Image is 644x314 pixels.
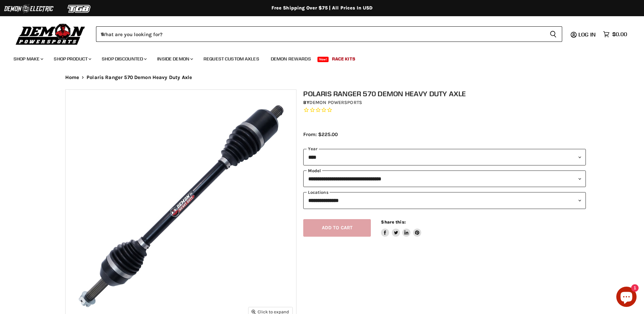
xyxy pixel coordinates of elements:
[303,192,586,209] select: keys
[303,99,586,106] div: by
[87,75,192,80] span: Polaris Ranger 570 Demon Heavy Duty Axle
[96,26,562,42] form: Product
[381,219,405,225] span: Share this:
[8,49,625,66] ul: Main menu
[317,57,329,62] span: New!
[544,26,562,42] button: Search
[8,52,47,66] a: Shop Make
[65,75,79,80] a: Home
[96,26,544,42] input: When autocomplete results are available use up and down arrows to review and enter to select
[49,52,95,66] a: Shop Product
[303,89,586,98] h1: Polaris Ranger 570 Demon Heavy Duty Axle
[327,52,360,66] a: Race Kits
[600,29,630,39] a: $0.00
[52,5,593,11] div: Free Shipping Over $75 | All Prices In USD
[266,52,316,66] a: Demon Rewards
[52,75,593,80] nav: Breadcrumbs
[3,2,54,15] img: Demon Electric Logo 2
[303,149,586,165] select: year
[381,219,421,237] aside: Share this:
[309,100,362,105] a: Demon Powersports
[152,52,197,66] a: Inside Demon
[578,31,596,38] span: Log in
[303,171,586,187] select: modal-name
[198,52,264,66] a: Request Custom Axles
[54,2,105,15] img: TGB Logo 2
[614,287,639,309] inbox-online-store-chat: Shopify online store chat
[303,131,338,137] span: From: $225.00
[303,107,586,114] span: Rated 0.0 out of 5 stars 0 reviews
[575,31,600,37] a: Log in
[14,22,88,46] img: Demon Powersports
[97,52,151,66] a: Shop Discounted
[612,31,627,37] span: $0.00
